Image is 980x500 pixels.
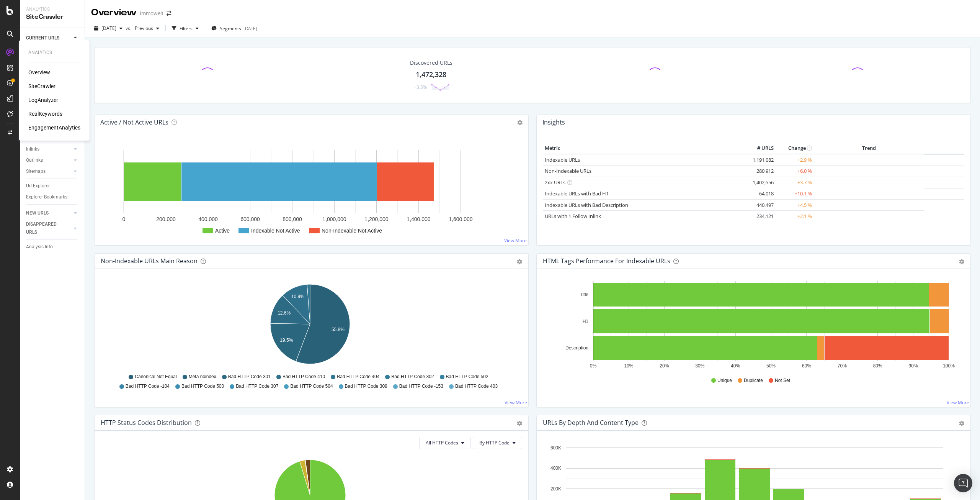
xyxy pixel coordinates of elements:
span: Duplicate [744,377,763,384]
text: 1,000,000 [322,216,346,222]
text: 1,600,000 [449,216,472,222]
div: Discovered URLs [410,59,452,67]
div: gear [959,259,964,264]
text: H1 [583,319,589,324]
div: Open Intercom Messenger [954,474,972,492]
span: By HTTP Code [479,439,510,446]
span: Bad HTTP Code 309 [345,383,387,390]
div: Non-Indexable URLs Main Reason [101,257,198,265]
span: Bad HTTP Code 403 [455,383,498,390]
div: Analytics [28,49,80,56]
a: EngagementAnalytics [28,124,80,131]
text: 50% [766,363,776,369]
span: Bad HTTP Code -104 [126,383,170,390]
div: URLs by Depth and Content Type [543,419,639,426]
text: Indexable Not Active [251,228,300,234]
th: Metric [543,143,745,154]
div: Inlinks [26,145,39,153]
text: 10.9% [291,294,304,299]
div: gear [959,421,964,426]
text: Title [580,292,589,297]
td: +3.7 % [776,177,814,188]
a: Inlinks [26,145,72,153]
span: Bad HTTP Code 404 [337,374,379,380]
div: Outlinks [26,156,43,164]
a: DISAPPEARED URLS [26,220,72,236]
svg: A chart. [101,281,519,370]
a: Indexable URLs with Bad Description [545,202,628,208]
text: 0% [590,363,597,369]
text: Non-Indexable Not Active [322,228,382,234]
button: Segments[DATE] [208,22,260,34]
div: Url Explorer [26,182,50,190]
td: +2.9 % [776,154,814,166]
text: 60% [802,363,811,369]
div: Analytics [26,6,78,13]
text: Description [565,345,588,351]
a: CURRENT URLS [26,34,72,42]
a: URLs with 1 Follow Inlink [545,213,601,220]
span: Not Set [775,377,790,384]
text: 600K [550,445,561,451]
span: All HTTP Codes [426,439,458,446]
text: 600,000 [240,216,260,222]
text: 30% [695,363,704,369]
text: 1,400,000 [407,216,430,222]
span: Bad HTTP Code 410 [283,374,325,380]
div: Immowelt [140,10,163,17]
text: 20% [660,363,669,369]
div: gear [517,421,522,426]
span: Bad HTTP Code 502 [446,374,488,380]
div: A chart. [543,281,962,370]
a: Non-Indexable URLs [545,167,591,174]
div: DISAPPEARED URLS [26,220,65,236]
td: 1,191,082 [745,154,776,166]
a: View More [505,399,527,406]
td: +4.5 % [776,199,814,211]
span: Unique [717,377,732,384]
td: 234,121 [745,211,776,222]
div: 1,472,328 [416,70,446,80]
button: By HTTP Code [473,437,522,449]
td: +10.1 % [776,188,814,200]
a: 2xx URLs [545,179,565,186]
span: Bad HTTP Code 302 [391,374,434,380]
a: SiteCrawler [28,82,56,90]
text: 80% [873,363,882,369]
a: Outlinks [26,156,72,164]
a: Overview [28,69,50,76]
th: Change [776,143,814,154]
span: Previous [132,25,153,31]
text: 55.8% [332,327,345,332]
text: 12.6% [278,310,291,316]
th: Trend [814,143,924,154]
td: +6.0 % [776,166,814,177]
text: 200,000 [156,216,176,222]
span: vs [126,25,132,31]
div: NEW URLS [26,209,49,217]
span: Segments [220,25,241,32]
div: Analysis Info [26,243,53,251]
div: HTML Tags Performance for Indexable URLs [543,257,670,265]
text: 1,200,000 [364,216,388,222]
a: LogAnalyzer [28,96,58,104]
a: Indexable URLs with Bad H1 [545,190,609,197]
th: # URLS [745,143,776,154]
div: Overview [91,6,137,19]
div: HTTP Status Codes Distribution [101,419,192,426]
span: Bad HTTP Code 504 [290,383,333,390]
button: Filters [169,22,202,34]
text: Active [215,228,230,234]
td: 1,402,556 [745,177,776,188]
a: View More [947,399,969,406]
div: Sitemaps [26,167,46,175]
a: Sitemaps [26,167,72,175]
a: RealKeywords [28,110,62,118]
span: Bad HTTP Code -153 [399,383,443,390]
a: NEW URLS [26,209,72,217]
text: 10% [624,363,633,369]
span: Meta noindex [189,374,216,380]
